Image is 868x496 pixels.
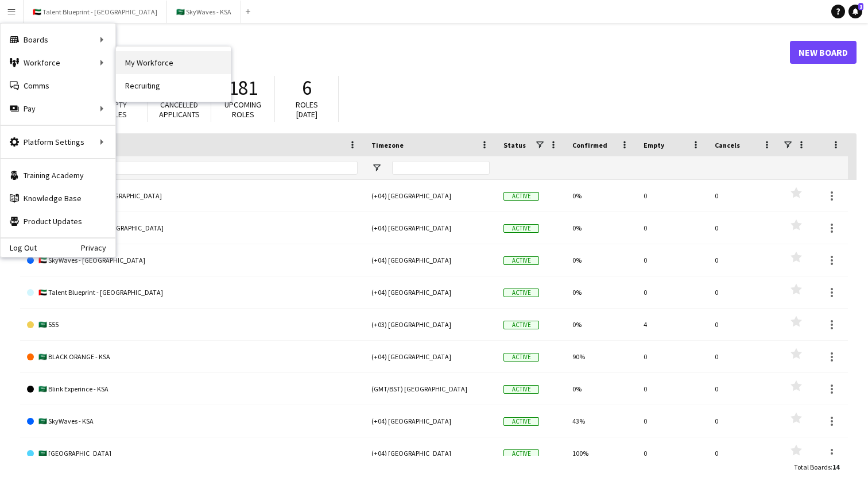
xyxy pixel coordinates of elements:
a: 🇦🇪 BLACK ORANGE - [GEOGRAPHIC_DATA] [27,180,358,212]
a: 🇸🇦 SkyWaves - KSA [27,405,358,437]
div: 0 [708,244,779,276]
span: Timezone [371,141,404,149]
span: 1 [858,3,863,10]
div: 0 [708,180,779,212]
div: 0% [565,180,637,212]
div: 0% [565,373,637,405]
a: My Workforce [116,51,231,74]
div: 0 [708,405,779,437]
span: Roles [DATE] [296,99,318,120]
div: (+04) [GEOGRAPHIC_DATA] [365,405,497,437]
div: (+04) [GEOGRAPHIC_DATA] [365,244,497,276]
a: Knowledge Base [1,187,115,210]
span: Active [503,353,539,362]
div: (+03) [GEOGRAPHIC_DATA] [365,309,497,340]
div: (GMT/BST) [GEOGRAPHIC_DATA] [365,373,497,405]
div: Pay [1,97,115,120]
button: 🇦🇪 Talent Blueprint - [GEOGRAPHIC_DATA] [24,1,167,23]
span: 6 [302,75,312,101]
div: 4 [637,309,708,340]
div: 0 [708,373,779,405]
a: Privacy [81,243,115,252]
div: 0 [708,212,779,244]
a: New Board [790,41,857,64]
div: Boards [1,28,115,51]
span: Total Boards [794,463,831,471]
div: 0 [637,437,708,469]
div: 0 [637,373,708,405]
input: Timezone Filter Input [392,161,490,175]
div: 0 [708,341,779,372]
span: 14 [832,463,839,471]
div: 0 [708,437,779,469]
div: (+04) [GEOGRAPHIC_DATA] [365,180,497,212]
a: Recruiting [116,74,231,97]
div: 0% [565,276,637,308]
div: 0% [565,309,637,340]
span: Status [503,141,526,149]
span: Active [503,224,539,233]
a: 🇸🇦 555 [27,309,358,341]
span: Active [503,321,539,329]
a: 1 [848,5,862,18]
span: Active [503,449,539,458]
div: Workforce [1,51,115,74]
div: 0 [637,276,708,308]
button: 🇸🇦 SkyWaves - KSA [167,1,241,23]
span: Cancels [715,141,740,149]
a: Training Academy [1,164,115,187]
div: 0% [565,212,637,244]
div: 0 [637,405,708,437]
div: 43% [565,405,637,437]
a: Product Updates [1,210,115,233]
a: Comms [1,74,115,97]
a: 🇸🇦 BLACK ORANGE - KSA [27,341,358,373]
a: 🇦🇪 SkyWaves - [GEOGRAPHIC_DATA] [27,244,358,276]
div: 0 [637,212,708,244]
span: Active [503,385,539,394]
span: 181 [228,75,258,101]
div: (+04) [GEOGRAPHIC_DATA] [365,212,497,244]
h1: Boards [20,44,790,61]
span: Active [503,417,539,426]
div: 0% [565,244,637,276]
input: Board name Filter Input [48,161,358,175]
div: 0 [637,180,708,212]
span: Active [503,289,539,297]
div: 90% [565,341,637,372]
div: Platform Settings [1,130,115,153]
span: Active [503,192,539,201]
button: Open Filter Menu [371,163,382,173]
span: Empty [644,141,664,149]
a: 🇸🇦 [GEOGRAPHIC_DATA] [27,437,358,470]
div: (+04) [GEOGRAPHIC_DATA] [365,341,497,372]
div: 0 [637,341,708,372]
div: : [794,456,839,478]
a: 🇸🇦 Blink Experince - KSA [27,373,358,405]
div: 0 [708,309,779,340]
span: Active [503,256,539,265]
div: 100% [565,437,637,469]
span: Cancelled applicants [159,99,200,120]
div: (+04) [GEOGRAPHIC_DATA] [365,437,497,469]
div: (+04) [GEOGRAPHIC_DATA] [365,276,497,308]
a: 🇦🇪 Talent Blueprint - [GEOGRAPHIC_DATA] [27,276,358,309]
div: 0 [637,244,708,276]
a: Log Out [1,243,37,252]
span: Upcoming roles [224,99,261,120]
a: 🇦🇪 Blink Experience - [GEOGRAPHIC_DATA] [27,212,358,244]
div: 0 [708,276,779,308]
span: Confirmed [572,141,607,149]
